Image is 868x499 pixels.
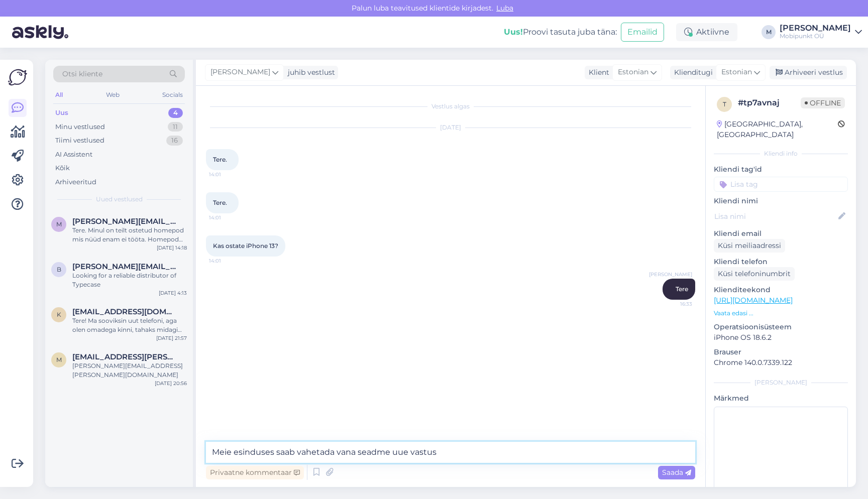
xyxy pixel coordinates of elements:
span: Otsi kliente [62,69,102,79]
div: Minu vestlused [55,122,105,132]
span: 16:33 [655,300,692,308]
span: 14:01 [209,171,247,178]
div: Klient [585,67,609,78]
span: 14:01 [209,214,247,221]
input: Lisa tag [714,177,848,192]
span: benson@typecase.co [72,262,177,271]
div: Uus [55,108,68,118]
a: [PERSON_NAME]Mobipunkt OÜ [780,24,862,40]
span: b [57,266,61,273]
div: Klienditugi [670,67,713,78]
p: Kliendi telefon [714,257,848,267]
span: k [57,311,61,318]
div: Privaatne kommentaar [206,466,304,479]
span: 14:01 [209,257,247,265]
b: Uus! [504,27,523,37]
p: Kliendi nimi [714,196,848,206]
div: [DATE] 21:57 [156,334,187,342]
p: Klienditeekond [714,285,848,295]
div: Tere! Ma sooviksin uut telefoni, aga olen omadega kinni, tahaks midagi mis on kõrgem kui 60hz ekr... [72,316,187,334]
div: # tp7avnaj [738,97,801,109]
span: m [56,220,62,228]
div: Web [104,88,122,101]
img: Askly Logo [8,68,27,87]
span: Tere. [213,199,227,206]
div: All [53,88,65,101]
div: Kliendi info [714,149,848,158]
p: Kliendi email [714,228,848,239]
p: iPhone OS 18.6.2 [714,332,848,343]
span: [PERSON_NAME] [210,67,270,78]
span: t [723,100,726,108]
div: [DATE] 14:18 [157,244,187,252]
div: Aktiivne [676,23,737,41]
div: M [762,25,776,39]
p: Vaata edasi ... [714,309,848,318]
div: Küsi telefoninumbrit [714,267,795,281]
div: Küsi meiliaadressi [714,239,785,253]
span: Uued vestlused [96,195,143,204]
div: [PERSON_NAME] [780,24,851,32]
p: Operatsioonisüsteem [714,322,848,332]
div: Kõik [55,163,70,173]
span: Estonian [618,67,648,78]
span: monika.aedma@gmail.com [72,352,177,361]
span: Kas ostate iPhone 13? [213,242,278,249]
span: Tere [676,285,688,293]
div: juhib vestlust [284,67,335,78]
div: [DATE] [206,123,695,132]
span: kunozifier@gmail.com [72,307,177,316]
div: Arhiveeritud [55,177,96,187]
p: Märkmed [714,393,848,404]
div: AI Assistent [55,150,92,160]
span: [PERSON_NAME] [649,271,692,278]
div: Vestlus algas [206,102,695,111]
div: Tiimi vestlused [55,136,104,146]
div: 16 [166,136,183,146]
button: Emailid [621,23,664,42]
div: Mobipunkt OÜ [780,32,851,40]
div: 4 [168,108,183,118]
a: [URL][DOMAIN_NAME] [714,296,793,305]
div: [DATE] 20:56 [155,380,187,387]
p: Brauser [714,347,848,357]
span: m [56,356,62,363]
input: Lisa nimi [714,211,836,222]
div: Looking for a reliable distributor of Typecase [72,271,187,289]
span: merlyn.pihelgas@hotmail.com [72,217,177,226]
span: Offline [801,97,845,108]
div: Arhiveeri vestlus [770,66,847,79]
span: Tere. [213,156,227,163]
div: 11 [168,122,183,132]
div: Proovi tasuta juba täna: [504,26,617,38]
div: [PERSON_NAME][EMAIL_ADDRESS][PERSON_NAME][DOMAIN_NAME] [72,361,187,380]
div: Tere. Minul on teilt ostetud homepod mis nüüd enam ei tööta. Homepod [PERSON_NAME] korraks seinas... [72,226,187,244]
span: Saada [662,468,691,477]
div: [DATE] 4:13 [159,289,187,297]
textarea: Meie esinduses saab vahetada vana seadme uue vastus [206,442,695,463]
span: Luba [493,4,516,13]
p: Kliendi tag'id [714,164,848,175]
div: [PERSON_NAME] [714,378,848,387]
div: [GEOGRAPHIC_DATA], [GEOGRAPHIC_DATA] [717,119,838,140]
span: Estonian [721,67,752,78]
div: Socials [160,88,185,101]
p: Chrome 140.0.7339.122 [714,357,848,368]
